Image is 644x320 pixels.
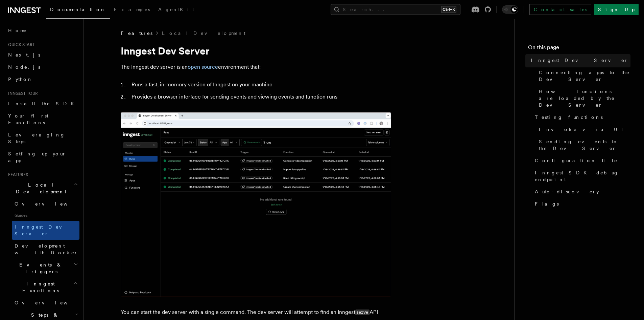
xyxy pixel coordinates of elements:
span: Testing functions [535,114,603,121]
span: Inngest SDK debug endpoint [535,169,630,183]
code: serve [355,310,369,315]
span: Events & Triggers [5,261,74,275]
span: Features [121,30,152,37]
a: Sending events to the Dev Server [536,135,630,154]
span: Guides [12,210,79,221]
a: Examples [110,2,154,18]
button: Inngest Functions [5,278,79,297]
a: Documentation [46,2,110,19]
span: Configuration file [535,157,618,164]
h4: On this page [528,43,630,54]
span: Invoke via UI [539,126,629,133]
a: Home [5,24,79,37]
button: Search...Ctrl+K [331,4,460,15]
a: Inngest Dev Server [12,221,79,240]
span: Node.js [8,64,40,70]
a: Connecting apps to the Dev Server [536,66,630,85]
a: Node.js [5,61,79,73]
a: Invoke via UI [536,123,630,135]
a: Contact sales [529,4,591,15]
span: Your first Functions [8,113,48,125]
span: Local Development [5,182,74,195]
a: Inngest Dev Server [528,54,630,66]
span: How functions are loaded by the Dev Server [539,88,630,108]
button: Events & Triggers [5,259,79,278]
li: Provides a browser interface for sending events and viewing events and function runs [129,92,391,102]
span: Overview [15,300,84,305]
a: Configuration file [532,154,630,167]
a: Overview [12,297,79,309]
a: Setting up your app [5,148,79,167]
span: Auto-discovery [535,188,599,195]
a: Testing functions [532,111,630,123]
span: Inngest tour [5,91,38,96]
span: Documentation [50,7,106,12]
a: Inngest SDK debug endpoint [532,167,630,186]
a: Auto-discovery [532,186,630,198]
span: Features [5,172,28,177]
a: open source [188,64,218,70]
kbd: Ctrl+K [441,6,456,13]
span: Setting up your app [8,151,66,163]
a: Sign Up [594,4,639,15]
a: Flags [532,198,630,210]
span: Flags [535,200,559,207]
a: Development with Docker [12,240,79,259]
span: Quick start [5,42,35,47]
div: Local Development [5,198,79,259]
span: Home [8,27,27,34]
span: Examples [114,7,150,12]
span: Leveraging Steps [8,132,65,144]
span: Connecting apps to the Dev Server [539,69,630,83]
h1: Inngest Dev Server [121,45,391,57]
a: Python [5,73,79,85]
span: Inngest Dev Server [15,224,72,236]
button: Toggle dark mode [502,5,518,14]
a: Leveraging Steps [5,129,79,148]
a: Local Development [162,30,245,37]
button: Local Development [5,179,79,198]
span: AgentKit [158,7,194,12]
span: Inngest Dev Server [531,57,628,64]
span: Python [8,77,33,82]
span: Next.js [8,52,40,58]
span: Overview [15,201,84,207]
a: Overview [12,198,79,210]
a: Install the SDK [5,98,79,110]
span: Sending events to the Dev Server [539,138,630,152]
a: Next.js [5,49,79,61]
li: Runs a fast, in-memory version of Inngest on your machine [129,80,391,89]
span: Install the SDK [8,101,78,106]
a: AgentKit [154,2,198,18]
img: Dev Server Demo [121,112,391,297]
span: Development with Docker [15,243,78,255]
p: The Inngest dev server is an environment that: [121,62,391,72]
span: Inngest Functions [5,280,73,294]
a: Your first Functions [5,110,79,129]
a: How functions are loaded by the Dev Server [536,85,630,111]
